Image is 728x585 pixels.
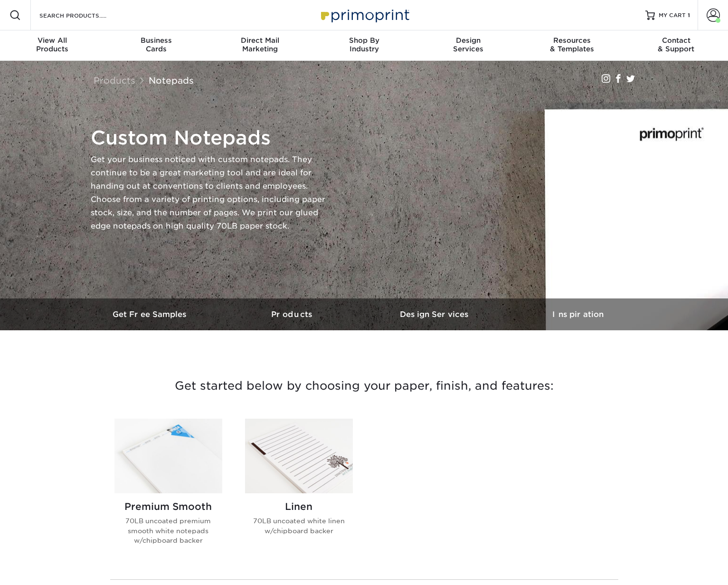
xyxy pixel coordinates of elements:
[104,36,208,45] span: Business
[79,298,222,330] a: Get Free Samples
[317,5,412,25] img: Primoprint
[520,30,624,61] a: Resources& Templates
[245,516,353,536] p: 70LB uncoated white linen w/chipboard backer
[624,36,728,45] span: Contact
[222,298,364,330] a: Products
[208,30,312,61] a: Direct MailMarketing
[114,419,222,493] img: Premium Smooth Notepads
[91,126,328,149] h1: Custom Notepads
[94,75,135,86] a: Products
[507,310,649,319] h3: Inspiration
[38,10,131,21] input: SEARCH PRODUCTS.....
[520,36,624,53] div: & Templates
[208,36,312,53] div: Marketing
[86,364,642,407] h3: Get started below by choosing your paper, finish, and features:
[114,501,222,512] h2: Premium Smooth
[79,310,222,319] h3: Get Free Samples
[149,75,194,86] a: Notepads
[245,419,353,560] a: Linen Notepads Linen 70LB uncoated white linen w/chipboard backer
[222,310,364,319] h3: Products
[624,30,728,61] a: Contact& Support
[416,36,520,53] div: Services
[245,419,353,493] img: Linen Notepads
[91,153,328,233] p: Get your business noticed with custom notepads. They continue to be a great marketing tool and ar...
[245,501,353,512] h2: Linen
[114,516,222,545] p: 70LB uncoated premium smooth white notepads w/chipboard backer
[312,30,416,61] a: Shop ByIndustry
[416,36,520,45] span: Design
[659,11,686,19] span: MY CART
[688,12,690,19] span: 1
[364,310,507,319] h3: Design Services
[624,36,728,53] div: & Support
[312,36,416,45] span: Shop By
[104,30,208,61] a: BusinessCards
[114,419,222,560] a: Premium Smooth Notepads Premium Smooth 70LB uncoated premium smooth white notepads w/chipboard ba...
[312,36,416,53] div: Industry
[364,298,507,330] a: Design Services
[104,36,208,53] div: Cards
[520,36,624,45] span: Resources
[416,30,520,61] a: DesignServices
[208,36,312,45] span: Direct Mail
[507,298,649,330] a: Inspiration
